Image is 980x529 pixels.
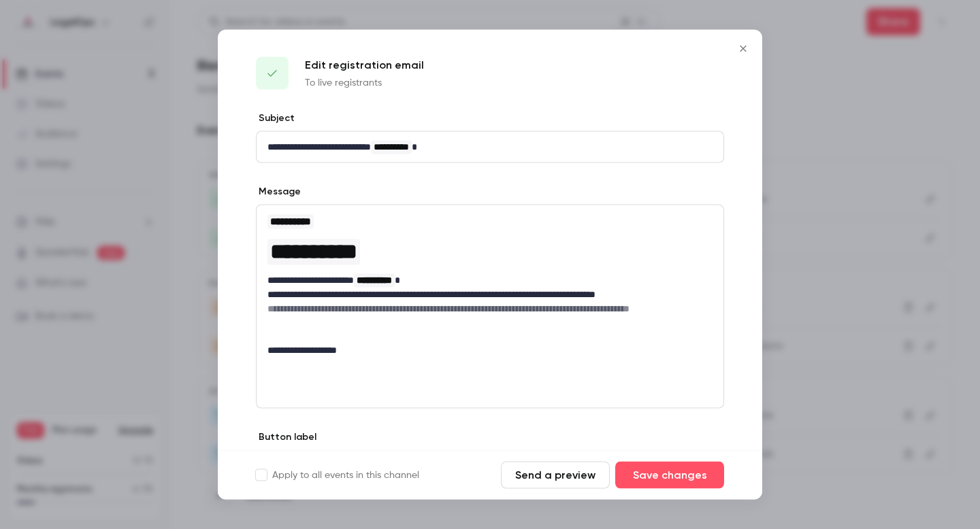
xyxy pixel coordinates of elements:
div: editor [257,132,723,163]
label: Message [256,185,301,199]
div: editor [257,205,723,366]
button: Send a preview [501,462,610,489]
p: To live registrants [305,76,424,90]
label: Subject [256,112,295,125]
label: Apply to all events in this channel [256,468,419,482]
label: Button label [256,430,316,444]
button: Save changes [615,462,724,489]
button: Close [730,35,757,63]
p: Edit registration email [305,57,424,73]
